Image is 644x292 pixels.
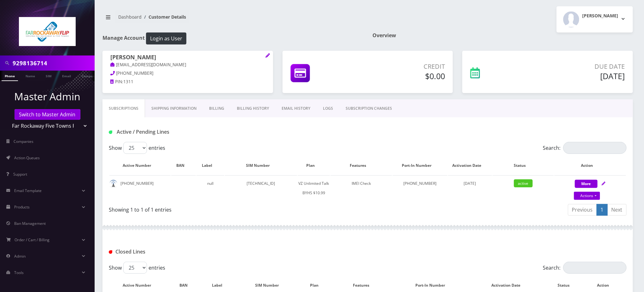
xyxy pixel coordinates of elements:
th: Action: activate to sort column ascending [554,156,626,175]
th: Features: activate to sort column ascending [331,156,392,175]
th: Status: activate to sort column ascending [493,156,554,175]
td: VZ Unlimited Talk BYHS $10.99 [298,175,330,201]
a: Actions [574,192,600,200]
button: [PERSON_NAME] [557,6,633,32]
a: Phone [2,71,18,81]
th: Port-In Number: activate to sort column ascending [393,156,448,175]
input: Search: [563,262,627,274]
a: Shipping Information [145,99,203,118]
span: Support [13,172,27,177]
a: [EMAIL_ADDRESS][DOMAIN_NAME] [110,62,186,68]
h1: Overview [372,32,633,38]
select: Showentries [123,142,147,154]
a: Subscriptions [102,99,145,118]
span: active [514,179,533,187]
th: BAN: activate to sort column ascending [171,156,196,175]
nav: breadcrumb [102,10,363,28]
div: IMEI Check [331,179,392,188]
a: Billing [203,99,231,118]
th: Plan: activate to sort column ascending [298,156,330,175]
a: SIM [43,71,55,80]
img: Closed Lines [109,250,112,254]
td: [PHONE_NUMBER] [393,175,448,201]
h1: Active / Pending Lines [109,129,275,135]
button: More [575,180,598,188]
th: Activation Date: activate to sort column ascending [448,156,492,175]
input: Search: [563,142,627,154]
button: Login as User [146,32,186,44]
img: Far Rockaway Five Towns Flip [19,17,76,46]
img: default.png [109,180,117,188]
select: Showentries [123,262,147,274]
span: Order / Cart / Billing [15,237,50,242]
label: Search: [543,142,627,154]
div: Showing 1 to 1 of 1 entries [109,203,363,213]
a: Company [79,71,100,80]
li: Customer Details [142,14,186,20]
h1: [PERSON_NAME] [110,54,265,61]
h5: [DATE] [525,71,625,81]
a: 1 [597,204,608,216]
a: LOGS [317,99,339,118]
h5: $0.00 [359,71,445,81]
p: Credit [359,62,445,71]
input: Search in Company [13,57,93,69]
h1: Closed Lines [109,249,275,255]
a: Billing History [231,99,275,118]
span: Tools [14,270,24,275]
a: Email [59,71,74,80]
label: Search: [543,262,627,274]
span: Action Queues [14,155,40,161]
img: Active / Pending Lines [109,131,112,134]
span: Email Template [14,188,42,193]
a: SUBSCRIPTION CHANGES [339,99,398,118]
td: [TECHNICAL_ID] [225,175,297,201]
a: Dashboard [118,14,142,20]
span: 1311 [123,79,133,85]
label: Show entries [109,142,165,154]
a: Login as User [145,34,186,41]
th: SIM Number: activate to sort column ascending [225,156,297,175]
th: Active Number: activate to sort column ascending [109,156,171,175]
span: Admin [14,254,26,259]
span: Companies [14,139,34,144]
a: PIN: [110,79,123,85]
td: null [196,175,224,201]
a: Next [607,204,627,216]
a: Previous [568,204,597,216]
a: EMAIL HISTORY [275,99,317,118]
span: Ban Management [14,221,46,226]
h1: Manage Account [102,32,363,44]
td: [PHONE_NUMBER] [109,175,171,201]
th: Label: activate to sort column ascending [196,156,224,175]
span: [PHONE_NUMBER] [116,70,154,76]
h2: [PERSON_NAME] [583,13,618,19]
a: Name [22,71,38,80]
a: Switch to Master Admin [15,109,80,120]
p: Due Date [525,62,625,71]
label: Show entries [109,262,165,274]
span: [DATE] [464,181,476,186]
span: Products [14,204,30,210]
